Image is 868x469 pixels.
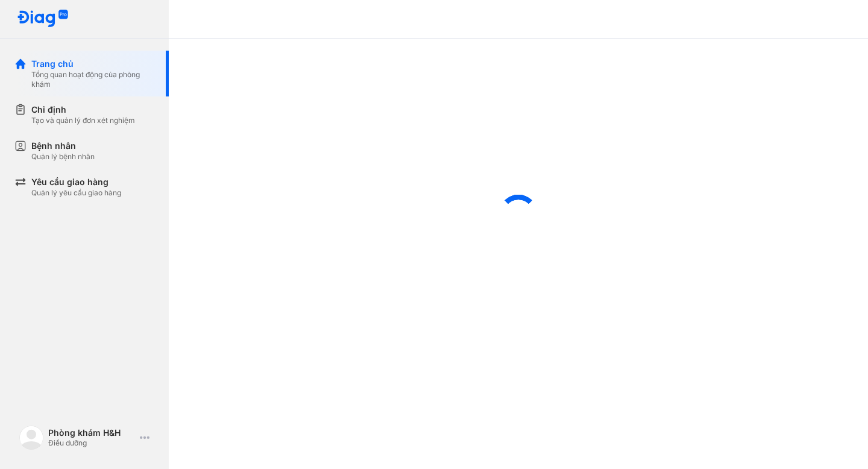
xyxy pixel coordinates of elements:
div: Chỉ định [31,104,135,116]
div: Bệnh nhân [31,140,95,152]
div: Yêu cầu giao hàng [31,176,121,188]
img: logo [19,426,43,450]
div: Quản lý yêu cầu giao hàng [31,188,121,198]
div: Trang chủ [31,58,154,70]
div: Tạo và quản lý đơn xét nghiệm [31,116,135,125]
div: Điều dưỡng [48,438,135,448]
div: Tổng quan hoạt động của phòng khám [31,70,154,89]
div: Phòng khám H&H [48,427,135,438]
div: Quản lý bệnh nhân [31,152,95,162]
img: logo [17,10,69,28]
